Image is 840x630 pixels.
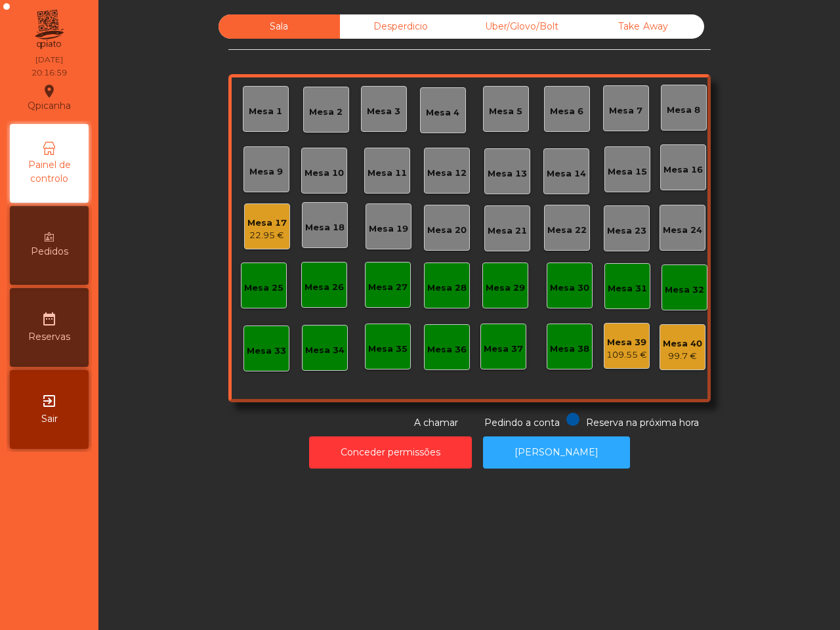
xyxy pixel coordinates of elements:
[35,54,63,66] div: [DATE]
[33,7,65,52] img: qpiato
[426,106,459,119] div: Mesa 4
[607,224,646,238] div: Mesa 23
[367,105,400,118] div: Mesa 3
[550,343,589,356] div: Mesa 38
[28,330,70,344] span: Reservas
[547,224,587,237] div: Mesa 22
[583,14,704,39] div: Take Away
[608,165,647,178] div: Mesa 15
[31,67,67,79] div: 20:16:59
[663,337,702,350] div: Mesa 40
[427,224,467,237] div: Mesa 20
[305,344,345,357] div: Mesa 34
[550,282,589,295] div: Mesa 30
[249,105,282,118] div: Mesa 1
[41,83,57,99] i: location_on
[247,229,287,242] div: 22.95 €
[550,105,583,118] div: Mesa 6
[609,104,642,117] div: Mesa 7
[41,412,58,426] span: Sair
[665,283,704,297] div: Mesa 32
[28,81,71,114] div: Qpicanha
[667,104,700,117] div: Mesa 8
[247,217,287,230] div: Mesa 17
[13,158,85,186] span: Painel de controlo
[309,106,343,119] div: Mesa 2
[663,163,703,177] div: Mesa 16
[31,245,68,259] span: Pedidos
[414,417,458,429] span: A chamar
[368,281,408,294] div: Mesa 27
[489,105,522,118] div: Mesa 5
[663,224,702,237] div: Mesa 24
[304,281,344,294] div: Mesa 26
[586,417,699,429] span: Reserva na próxima hora
[309,436,472,469] button: Conceder permissões
[488,167,527,180] div: Mesa 13
[484,417,560,429] span: Pedindo a conta
[606,348,647,362] div: 109.55 €
[608,282,647,295] div: Mesa 31
[305,221,345,234] div: Mesa 18
[369,222,408,236] div: Mesa 19
[244,282,283,295] div: Mesa 25
[427,282,467,295] div: Mesa 28
[427,167,467,180] div: Mesa 12
[486,282,525,295] div: Mesa 29
[219,14,340,39] div: Sala
[367,167,407,180] div: Mesa 11
[249,165,283,178] div: Mesa 9
[247,345,286,358] div: Mesa 33
[488,224,527,238] div: Mesa 21
[427,343,467,356] div: Mesa 36
[547,167,586,180] div: Mesa 14
[41,393,57,409] i: exit_to_app
[368,343,408,356] div: Mesa 35
[606,336,647,349] div: Mesa 39
[483,436,630,469] button: [PERSON_NAME]
[484,343,523,356] div: Mesa 37
[663,350,702,363] div: 99.7 €
[41,311,57,327] i: date_range
[304,167,344,180] div: Mesa 10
